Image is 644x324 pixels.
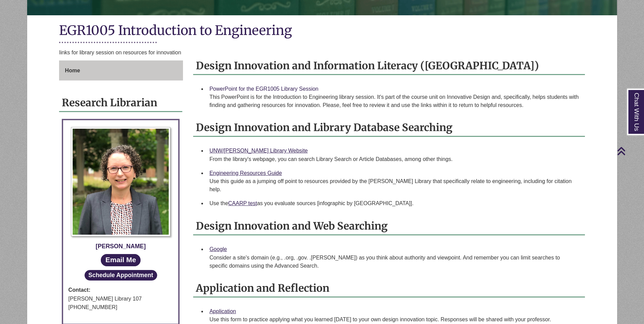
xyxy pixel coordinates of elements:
div: [PHONE_NUMBER] [68,303,173,312]
a: Home [59,60,183,81]
a: Back to Top [617,146,642,156]
a: Application [209,308,236,314]
h1: EGR1005 Introduction to Engineering [59,22,585,40]
a: Engineering Resources Guide [209,170,282,176]
h2: Application and Reflection [193,280,585,298]
img: Profile Photo [71,127,170,236]
a: UNW/[PERSON_NAME] Library Website [209,148,308,154]
a: CAARP test [228,200,257,206]
strong: Contact: [68,286,173,294]
a: PowerPoint for the EGR1005 Library Session [209,86,318,92]
a: Google [209,246,227,252]
h2: Research Librarian [59,94,182,112]
div: Consider a site's domain (e.g., .org, .gov. .[PERSON_NAME]) as you think about authority and view... [209,254,579,270]
li: Use the as you evaluate sources [infographic by [GEOGRAPHIC_DATA]]. [207,196,582,211]
div: Use this form to practice applying what you learned [DATE] to your own design innovation topic. R... [209,316,579,324]
div: Guide Page Menu [59,60,183,81]
h2: Design Innovation and Library Database Searching [193,119,585,137]
button: Schedule Appointment [85,270,157,281]
div: This PowerPoint is for the Introduction to Engineering library session. It's part of the course u... [209,93,579,109]
div: Use this guide as a jumping off point to resources provided by the [PERSON_NAME] Library that spe... [209,177,579,194]
div: [PERSON_NAME] Library 107 [68,294,173,303]
a: Profile Photo [PERSON_NAME] [68,127,173,251]
h2: Design Innovation and Web Searching [193,217,585,235]
div: [PERSON_NAME] [68,241,173,251]
h2: Design Innovation and Information Literacy ([GEOGRAPHIC_DATA]) [193,57,585,75]
a: Email Me [101,254,141,266]
span: Home [65,68,80,73]
div: From the library's webpage, you can search Library Search or Article Databases, among other things. [209,155,579,163]
span: links for library session on resources for innovation [59,50,181,55]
